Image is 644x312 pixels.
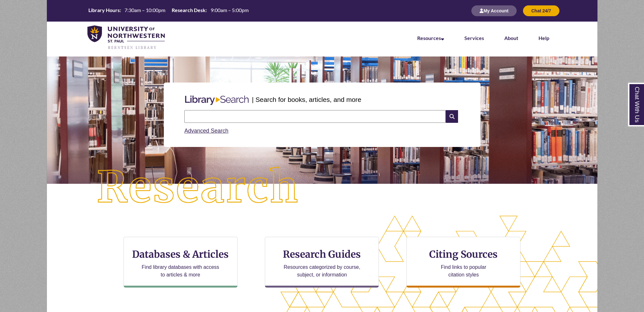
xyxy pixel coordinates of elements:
img: UNWSP Library Logo [87,25,165,50]
a: About [504,35,518,41]
a: Chat 24/7 [523,8,559,13]
a: Hours Today [86,7,251,15]
a: Advanced Search [184,128,228,134]
h3: Databases & Articles [129,248,232,260]
table: Hours Today [86,7,251,15]
a: Help [539,35,549,41]
a: My Account [471,8,517,13]
h3: Research Guides [270,248,373,260]
img: Research [74,144,322,231]
i: Search [446,110,458,123]
a: Research Guides Resources categorized by course, subject, or information [265,237,379,288]
h3: Citing Sources [425,248,502,260]
button: My Account [471,5,517,16]
p: Find links to popular citation styles [433,263,494,279]
a: Databases & Articles Find library databases with access to articles & more [124,237,238,288]
span: 7:30am – 10:00pm [124,7,165,13]
p: | Search for books, articles, and more [252,95,361,104]
span: 9:00am – 5:00pm [211,7,249,13]
img: Libary Search [182,93,252,108]
a: Citing Sources Find links to popular citation styles [406,237,520,288]
a: Services [464,35,484,41]
th: Research Desk: [169,7,208,14]
th: Library Hours: [86,7,122,14]
p: Find library databases with access to articles & more [139,263,222,279]
a: Resources [417,35,444,41]
p: Resources categorized by course, subject, or information [281,263,363,279]
button: Chat 24/7 [523,5,559,16]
